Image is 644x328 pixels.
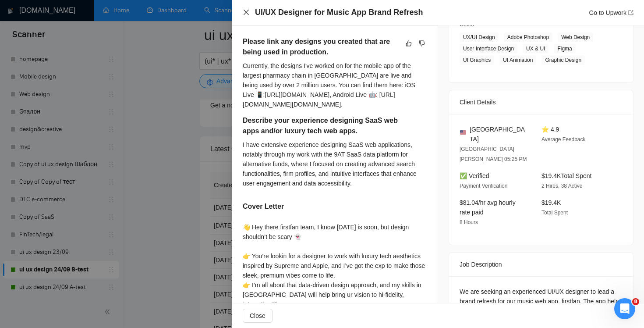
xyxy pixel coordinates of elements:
[403,38,414,49] button: like
[460,146,527,162] span: [GEOGRAPHIC_DATA][PERSON_NAME] 05:25 PM
[632,298,639,305] span: 8
[589,9,633,16] a: Go to Upworkexport
[541,55,585,65] span: Graphic Design
[255,7,423,18] h4: UI/UX Designer for Music App Brand Refresh
[243,201,284,212] h5: Cover Letter
[504,32,552,42] span: Adobe Photoshop
[541,210,568,216] span: Total Spent
[541,136,586,143] span: Average Feedback
[460,32,499,42] span: UX/UI Design
[470,125,527,144] span: [GEOGRAPHIC_DATA]
[243,115,400,136] h5: Describe your experience designing SaaS web apps and/or luxury tech web apps.
[541,172,591,179] span: $19.4K Total Spent
[460,129,466,135] img: 🇺🇸
[460,55,494,65] span: UI Graphics
[243,9,250,16] span: close
[541,183,582,189] span: 2 Hires, 38 Active
[460,219,478,225] span: 8 Hours
[460,44,517,53] span: User Interface Design
[460,172,489,179] span: ✅ Verified
[243,309,272,323] button: Close
[523,44,548,53] span: UX & UI
[614,298,635,319] iframe: Intercom live chat
[243,61,427,109] div: Currently, the designs I've worked on for the mobile app of the largest pharmacy chain in [GEOGRA...
[406,40,412,47] span: like
[558,32,593,42] span: Web Design
[250,311,265,321] span: Close
[460,199,516,216] span: $81.04/hr avg hourly rate paid
[628,10,633,15] span: export
[460,183,507,189] span: Payment Verification
[243,36,400,57] h5: Please link any designs you created that are being used in production.
[541,199,561,206] span: $19.4K
[554,44,575,53] span: Figma
[417,38,427,49] button: dislike
[419,40,425,47] span: dislike
[243,140,427,188] div: I have extensive experience designing SaaS web applications, notably through my work with the 9AT...
[499,55,536,65] span: UI Animation
[460,90,623,114] div: Client Details
[460,253,623,276] div: Job Description
[541,126,559,133] span: ⭐ 4.9
[243,9,250,16] button: Close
